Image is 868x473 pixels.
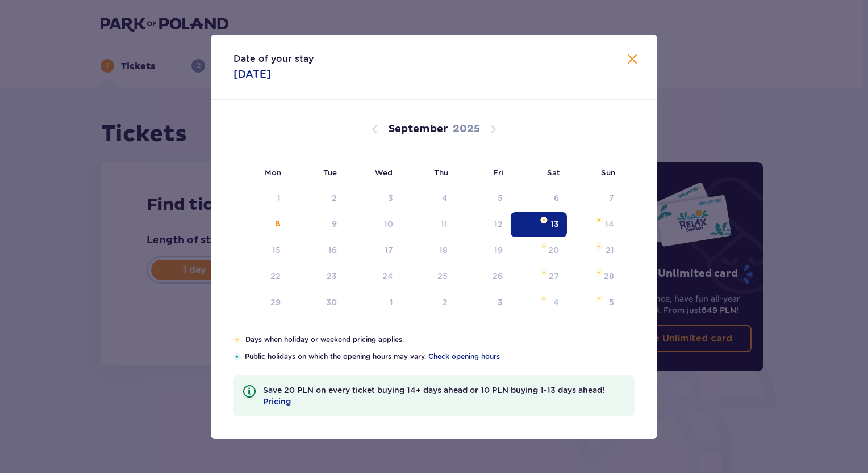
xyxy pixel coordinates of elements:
[326,297,337,308] div: 30
[437,271,448,282] div: 25
[442,192,448,204] div: 4
[345,186,401,211] td: Not available. Wednesday, September 3, 2025
[567,290,622,315] td: Sunday, October 5, 2025
[443,297,448,308] div: 2
[456,186,511,211] td: Not available. Friday, September 5, 2025
[456,290,511,315] td: Friday, October 3, 2025
[401,238,456,263] td: Thursday, September 18, 2025
[245,335,635,345] p: Days when holiday or weekend pricing applies.
[493,168,504,177] small: Fri
[375,168,393,177] small: Wed
[384,218,393,230] div: 10
[548,244,559,256] div: 20
[345,212,401,237] td: Wednesday, September 10, 2025
[456,212,511,237] td: Friday, September 12, 2025
[549,271,559,282] div: 27
[233,186,289,211] td: Not available. Monday, September 1, 2025
[511,264,567,289] td: Saturday, September 27, 2025
[567,186,622,211] td: Not available. Sunday, September 7, 2025
[385,244,393,256] div: 17
[245,352,635,362] p: Public holidays on which the opening hours may vary.
[332,218,337,230] div: 9
[388,192,393,204] div: 3
[441,218,448,230] div: 11
[567,238,622,263] td: Sunday, September 21, 2025
[328,244,337,256] div: 16
[567,212,622,237] td: Sunday, September 14, 2025
[327,271,337,282] div: 23
[277,192,281,204] div: 1
[233,212,289,237] td: Monday, September 8, 2025
[554,192,559,204] div: 6
[289,290,345,315] td: Tuesday, September 30, 2025
[434,168,448,177] small: Thu
[289,186,345,211] td: Not available. Tuesday, September 2, 2025
[567,264,622,289] td: Sunday, September 28, 2025
[233,238,289,263] td: Monday, September 15, 2025
[275,218,281,230] div: 8
[498,297,503,308] div: 3
[289,264,345,289] td: Tuesday, September 23, 2025
[270,297,281,308] div: 29
[401,186,456,211] td: Not available. Thursday, September 4, 2025
[498,192,503,204] div: 5
[428,352,500,362] a: Check opening hours
[233,264,289,289] td: Monday, September 22, 2025
[323,168,337,177] small: Tue
[456,264,511,289] td: Friday, September 26, 2025
[553,297,559,308] div: 4
[233,290,289,315] td: Monday, September 29, 2025
[332,192,337,204] div: 2
[439,244,448,256] div: 18
[289,238,345,263] td: Tuesday, September 16, 2025
[272,244,281,256] div: 15
[270,271,281,282] div: 22
[456,238,511,263] td: Friday, September 19, 2025
[265,168,281,177] small: Mon
[547,168,560,177] small: Sat
[493,271,503,282] div: 26
[289,212,345,237] td: Tuesday, September 9, 2025
[511,186,567,211] td: Not available. Saturday, September 6, 2025
[382,271,393,282] div: 24
[511,238,567,263] td: Saturday, September 20, 2025
[401,264,456,289] td: Thursday, September 25, 2025
[550,218,559,230] div: 13
[511,212,567,237] td: Selected. Saturday, September 13, 2025
[211,100,657,335] div: Calendar
[401,212,456,237] td: Thursday, September 11, 2025
[494,218,503,230] div: 12
[401,290,456,315] td: Thursday, October 2, 2025
[390,297,393,308] div: 1
[494,244,503,256] div: 19
[511,290,567,315] td: Saturday, October 4, 2025
[345,290,401,315] td: Wednesday, October 1, 2025
[345,264,401,289] td: Wednesday, September 24, 2025
[345,238,401,263] td: Wednesday, September 17, 2025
